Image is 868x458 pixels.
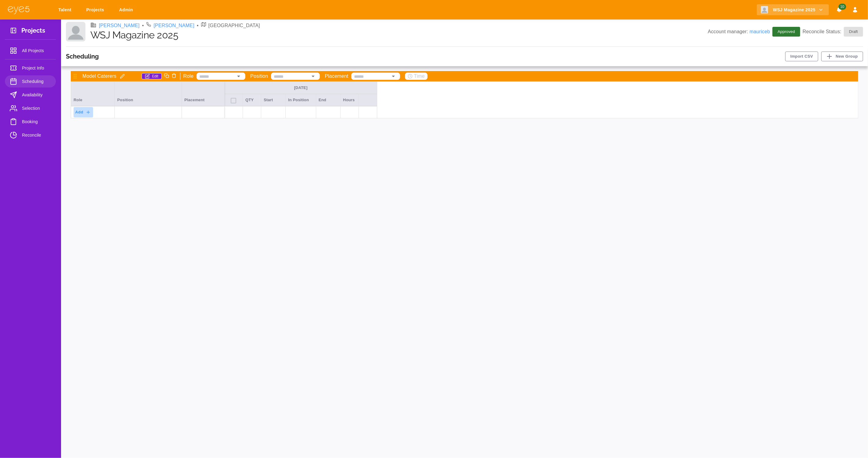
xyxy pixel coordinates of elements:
h1: WSJ Magazine 2025 [90,29,708,41]
button: New Group [821,52,863,61]
div: In Position [286,94,316,106]
li: • [197,22,199,29]
span: Draft [845,29,862,35]
a: mauriceb [750,29,770,34]
h3: Scheduling [66,53,99,60]
div: Placement [182,82,225,106]
a: Reconcile [5,129,56,141]
img: Client logo [66,22,85,41]
p: Model Caterers [82,73,116,80]
img: Client logo [761,6,768,13]
a: Booking [5,116,56,128]
span: Reconcile [22,131,51,139]
p: Position [250,73,268,80]
span: Availability [22,91,51,98]
span: 10 [838,4,846,10]
a: Talent [54,4,78,16]
a: Scheduling [5,75,56,88]
span: Scheduling [22,78,51,85]
div: Start [261,94,286,106]
a: Selection [5,102,56,114]
button: Edit [142,73,162,79]
span: Booking [22,118,51,125]
a: [PERSON_NAME] [99,22,140,29]
div: [DATE] [227,85,374,91]
li: • [142,22,144,29]
span: Selection [22,105,51,112]
p: Placement [325,73,348,80]
span: All Projects [22,47,51,54]
a: All Projects [5,45,56,57]
p: Time [414,73,425,80]
div: QTY [243,94,261,106]
span: Project Info [22,64,51,72]
a: Project Info [5,62,56,74]
button: Open [309,72,317,81]
img: eye5 [7,5,30,14]
a: Admin [115,4,139,16]
h3: Projects [21,27,45,36]
p: Account manager: [708,28,770,35]
button: WSJ Magazine 2025 [757,4,829,16]
a: Availability [5,89,56,101]
button: Import CSV [785,52,819,61]
button: Open [234,72,243,81]
button: Notifications [834,4,845,16]
p: Role [183,73,194,80]
button: Open [389,72,398,81]
a: [PERSON_NAME] [154,22,194,29]
a: Projects [82,4,110,16]
div: End [316,94,341,106]
p: Reconcile Status: [803,27,863,37]
div: Hours [341,94,359,106]
div: Position [115,82,182,106]
div: Role [71,82,115,106]
p: [GEOGRAPHIC_DATA] [208,22,260,29]
span: Approved [774,29,799,35]
button: Add [74,107,93,118]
